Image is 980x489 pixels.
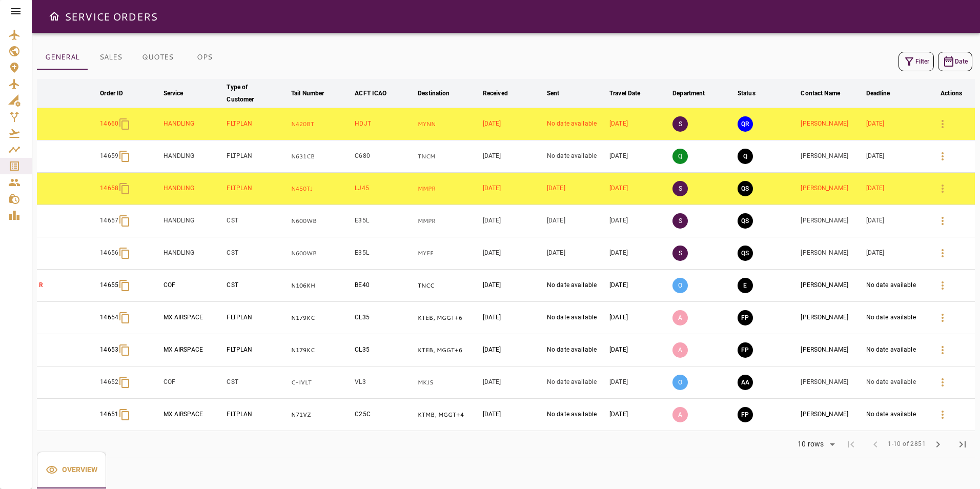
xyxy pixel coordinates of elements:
[799,205,864,237] td: [PERSON_NAME]
[609,87,654,99] span: Travel Date
[672,310,688,325] p: A
[353,173,416,205] td: LJ45
[161,366,225,399] td: COF
[864,270,928,302] td: No date available
[930,370,955,395] button: Details
[799,302,864,334] td: [PERSON_NAME]
[161,399,225,431] td: MX AIRSPACE
[224,399,289,431] td: FLTPLAN
[161,270,225,302] td: COF
[799,366,864,399] td: [PERSON_NAME]
[418,281,479,290] p: TNCC
[161,237,225,270] td: HANDLING
[44,6,65,27] button: Open drawer
[164,87,183,99] div: Service
[353,302,416,334] td: CL35
[738,407,753,422] button: FINAL PREPARATION
[181,45,228,70] button: OPS
[672,87,705,99] div: Department
[799,237,864,270] td: [PERSON_NAME]
[418,120,479,129] p: MYNN
[738,87,769,99] span: Status
[418,87,463,99] span: Destination
[291,411,351,419] p: N71VZ
[864,399,928,431] td: No date available
[224,173,289,205] td: FLTPLAN
[100,119,118,128] p: 14660
[100,378,118,386] p: 14652
[607,173,670,205] td: [DATE]
[607,302,670,334] td: [DATE]
[930,305,955,330] button: Details
[353,237,416,270] td: E35L
[418,87,450,99] div: Destination
[291,281,351,290] p: N106KH
[738,181,753,196] button: QUOTE SENT
[799,334,864,366] td: [PERSON_NAME]
[864,108,928,140] td: [DATE]
[481,108,545,140] td: [DATE]
[547,87,560,99] div: Sent
[481,270,545,302] td: [DATE]
[930,112,955,136] button: Details
[224,302,289,334] td: FLTPLAN
[224,205,289,237] td: CST
[864,205,928,237] td: [DATE]
[930,209,955,233] button: Details
[607,237,670,270] td: [DATE]
[672,87,718,99] span: Department
[161,140,225,173] td: HANDLING
[738,149,753,164] button: QUOTING
[100,249,118,257] p: 14656
[864,366,928,399] td: No date available
[418,185,479,193] p: MMPR
[864,237,928,270] td: [DATE]
[418,152,479,161] p: TNCM
[418,314,479,322] p: KTEB, MGGT, KTEB, MGGT, KTEB, MGGT, KTEB, MGGT
[224,334,289,366] td: FLTPLAN
[545,205,607,237] td: [DATE]
[545,140,607,173] td: No date available
[864,302,928,334] td: No date available
[291,346,351,355] p: N179KC
[100,152,118,160] p: 14659
[353,399,416,431] td: C25C
[483,87,508,99] div: Received
[291,378,351,387] p: C-IVLT
[938,52,972,71] button: Date
[607,334,670,366] td: [DATE]
[899,52,934,71] button: Filter
[100,313,118,322] p: 14654
[930,176,955,201] button: Details
[672,213,688,229] p: S
[291,314,351,322] p: N179KC
[930,273,955,298] button: Details
[930,144,955,169] button: Details
[353,108,416,140] td: HDJT
[100,184,118,193] p: 14658
[607,108,670,140] td: [DATE]
[545,302,607,334] td: No date available
[224,237,289,270] td: CST
[481,366,545,399] td: [DATE]
[930,241,955,266] button: Details
[864,334,928,366] td: No date available
[545,237,607,270] td: [DATE]
[224,108,289,140] td: FLTPLAN
[839,432,863,457] span: First Page
[738,278,753,293] button: EXECUTION
[161,334,225,366] td: MX AIRSPACE
[418,378,479,387] p: MKJS
[161,302,225,334] td: MX AIRSPACE
[545,270,607,302] td: No date available
[291,87,324,99] div: Tail Number
[795,440,826,449] div: 10 rows
[672,375,688,390] p: O
[930,338,955,362] button: Details
[545,173,607,205] td: [DATE]
[609,87,640,99] div: Travel Date
[864,140,928,173] td: [DATE]
[39,281,96,290] p: R
[353,366,416,399] td: VL3
[37,45,228,70] div: basic tabs example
